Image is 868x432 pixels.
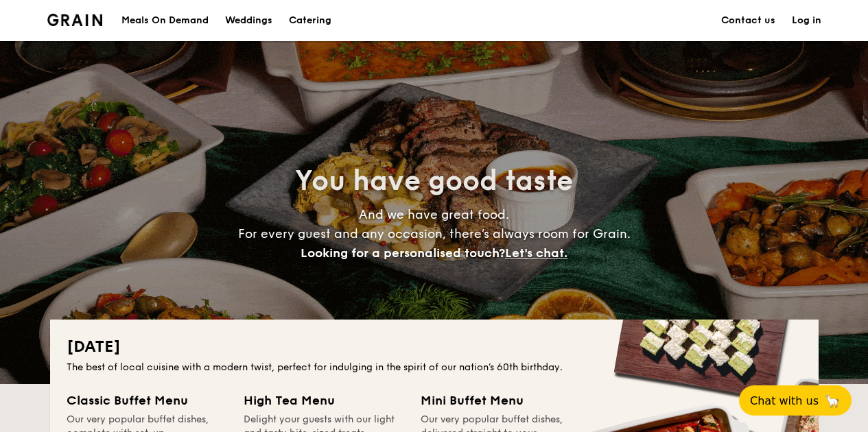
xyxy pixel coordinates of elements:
img: Grain [47,14,103,26]
span: 🦙 [824,393,841,409]
div: High Tea Menu [244,391,404,410]
div: Mini Buffet Menu [421,391,581,410]
div: The best of local cuisine with a modern twist, perfect for indulging in the spirit of our nation’... [67,361,802,374]
span: Let's chat. [505,245,567,261]
span: Chat with us [750,394,819,407]
button: Chat with us🦙 [739,385,852,416]
h2: [DATE] [67,336,802,358]
a: Logotype [47,14,103,26]
div: Classic Buffet Menu [67,391,227,410]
